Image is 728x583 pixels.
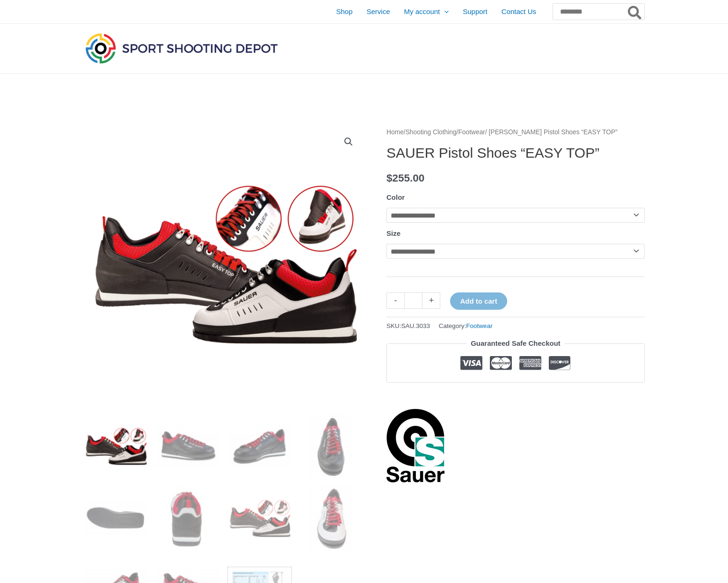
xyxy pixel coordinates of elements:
[155,414,220,479] img: SAUER Pistol Shoes "EASY TOP" - Image 2
[386,126,645,138] nav: Breadcrumb
[406,129,457,136] a: Shooting Clothing
[401,322,430,329] span: SAU.3033
[83,486,148,551] img: SAUER Pistol Shoes "EASY TOP" - Image 5
[386,292,404,309] a: -
[386,145,645,161] h1: SAUER Pistol Shoes “EASY TOP”
[299,414,364,479] img: SAUER Pistol Shoes "EASY TOP" - Image 4
[386,129,404,136] a: Home
[458,129,485,136] a: Footwear
[386,229,400,237] label: Size
[83,414,148,479] img: SAUER Pistol Shoes "EASY TOP"
[450,292,507,310] button: Add to cart
[439,320,493,332] span: Category:
[466,322,492,329] a: Footwear
[155,486,220,551] img: SAUER Pistol Shoes "EASY TOP" - Image 6
[626,4,644,20] button: Search
[467,337,564,350] legend: Guaranteed Safe Checkout
[386,172,393,184] span: $
[83,31,280,66] img: Sport Shooting Depot
[227,486,292,551] img: SAUER Pistol Shoes "EASY TOP"
[386,172,424,184] bdi: 255.00
[386,193,405,201] label: Color
[340,133,357,150] a: View full-screen image gallery
[422,292,440,309] a: +
[227,414,292,479] img: SAUER Pistol Shoes "EASY TOP" - Image 3
[299,486,364,551] img: SAUER Pistol Shoes "EASY TOP" - Image 8
[386,390,645,401] iframe: Customer reviews powered by Trustpilot
[386,408,445,483] a: Sauer Shooting Sportswear
[386,320,430,332] span: SKU:
[404,292,422,309] input: Product quantity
